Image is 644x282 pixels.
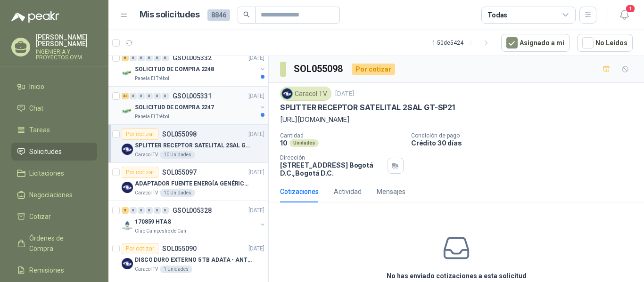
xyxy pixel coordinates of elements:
[248,206,264,215] p: [DATE]
[122,258,133,269] img: Company Logo
[29,125,50,135] span: Tareas
[248,92,264,101] p: [DATE]
[135,227,186,235] p: Club Campestre de Cali
[29,233,88,254] span: Órdenes de Compra
[154,207,161,214] div: 0
[11,78,97,96] a: Inicio
[29,168,64,178] span: Licitaciones
[122,90,266,121] a: 33 0 0 0 0 0 GSOL005331[DATE] Company LogoSOLICITUD DE COMPRA 2247Panela El Trébol
[162,169,197,176] p: SOL055097
[411,139,640,147] p: Crédito 30 días
[146,93,153,99] div: 0
[135,189,158,197] p: Caracol TV
[432,35,494,50] div: 1 - 50 de 5424
[162,207,169,214] div: 0
[387,271,527,281] h3: No has enviado cotizaciones a esta solicitud
[29,103,43,113] span: Chat
[122,243,158,254] div: Por cotizar
[154,93,161,99] div: 0
[36,34,97,47] p: [PERSON_NAME] [PERSON_NAME]
[280,154,384,161] p: Dirección
[11,11,59,23] img: Logo peakr
[282,89,292,99] img: Company Logo
[130,207,137,214] div: 0
[248,54,264,63] p: [DATE]
[11,261,97,279] a: Remisiones
[160,151,195,159] div: 10 Unidades
[377,186,405,197] div: Mensajes
[135,266,158,273] p: Caracol TV
[243,11,250,18] span: search
[108,125,268,163] a: Por cotizarSOL055098[DATE] Company LogoSPLITTER RECEPTOR SATELITAL 2SAL GT-SP21Caracol TV10 Unidades
[135,75,169,82] p: Panela El Trébol
[173,207,212,214] p: GSOL005328
[294,62,344,76] h3: SOL055098
[108,239,268,277] a: Por cotizarSOL055090[DATE] Company LogoDISCO DURO EXTERNO 5 TB ADATA - ANTIGOLPESCaracol TV1 Unid...
[138,207,145,214] div: 0
[280,161,384,177] p: [STREET_ADDRESS] Bogotá D.C. , Bogotá D.C.
[108,163,268,201] a: Por cotizarSOL055097[DATE] Company LogoADAPTADOR FUENTE ENERGÍA GENÉRICO 24V 1ACaracol TV10 Unidades
[29,265,64,275] span: Remisiones
[122,182,133,193] img: Company Logo
[280,87,331,101] div: Caracol TV
[280,114,633,125] p: [URL][DOMAIN_NAME]
[334,186,362,197] div: Actividad
[135,65,214,74] p: SOLICITUD DE COMPRA 2248
[36,49,97,60] p: INGENIERIA Y PROYECTOS OYM
[160,266,192,273] div: 1 Unidades
[146,55,153,61] div: 0
[122,105,133,117] img: Company Logo
[616,7,633,24] button: 1
[11,164,97,182] a: Licitaciones
[487,10,507,20] div: Todas
[577,34,633,52] button: No Leídos
[29,81,44,92] span: Inicio
[29,211,51,222] span: Cotizar
[122,220,133,231] img: Company Logo
[162,131,197,137] p: SOL055098
[11,229,97,258] a: Órdenes de Compra
[280,103,455,113] p: SPLITTER RECEPTOR SATELITAL 2SAL GT-SP21
[162,245,197,252] p: SOL055090
[154,55,161,61] div: 0
[140,8,200,22] h1: Mis solicitudes
[122,52,266,82] a: 6 0 0 0 0 0 GSOL005332[DATE] Company LogoSOLICITUD DE COMPRA 2248Panela El Trébol
[135,141,252,150] p: SPLITTER RECEPTOR SATELITAL 2SAL GT-SP21
[11,99,97,117] a: Chat
[122,93,129,99] div: 33
[138,93,145,99] div: 0
[130,93,137,99] div: 0
[280,186,319,197] div: Cotizaciones
[173,93,212,99] p: GSOL005331
[122,144,133,155] img: Company Logo
[289,139,319,147] div: Unidades
[207,9,230,21] span: 8846
[11,143,97,161] a: Solicitudes
[162,55,169,61] div: 0
[248,130,264,139] p: [DATE]
[135,151,158,159] p: Caracol TV
[122,167,158,178] div: Por cotizar
[352,64,395,75] div: Por cotizar
[135,179,252,188] p: ADAPTADOR FUENTE ENERGÍA GENÉRICO 24V 1A
[248,168,264,177] p: [DATE]
[162,93,169,99] div: 0
[122,205,266,235] a: 5 0 0 0 0 0 GSOL005328[DATE] Company Logo170859 HTASClub Campestre de Cali
[135,113,169,121] p: Panela El Trébol
[122,55,129,61] div: 6
[29,146,62,157] span: Solicitudes
[335,89,354,98] p: [DATE]
[625,4,636,13] span: 1
[248,244,264,253] p: [DATE]
[160,189,195,197] div: 10 Unidades
[122,67,133,79] img: Company Logo
[130,55,137,61] div: 0
[11,121,97,139] a: Tareas
[11,186,97,204] a: Negociaciones
[122,129,158,140] div: Por cotizar
[173,55,212,61] p: GSOL005332
[29,190,73,200] span: Negociaciones
[138,55,145,61] div: 0
[280,139,288,147] p: 10
[411,132,640,139] p: Condición de pago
